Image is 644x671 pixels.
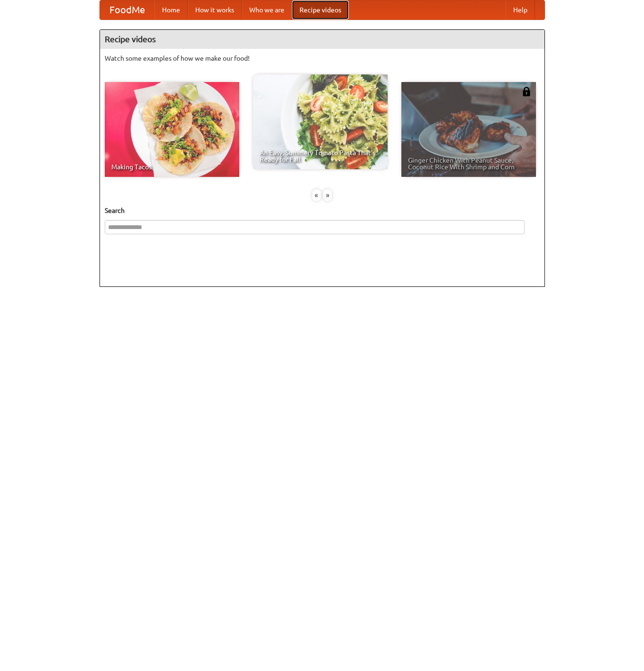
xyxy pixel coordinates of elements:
div: « [312,189,321,201]
a: An Easy, Summery Tomato Pasta That's Ready for Fall [253,74,388,169]
a: Recipe videos [292,0,349,19]
div: » [323,189,332,201]
h5: Search [105,206,540,215]
a: How it works [188,0,242,19]
a: FoodMe [100,0,154,19]
a: Making Tacos [105,82,239,177]
a: Help [506,0,535,19]
img: 483408.png [522,87,531,96]
p: Watch some examples of how we make our food! [105,54,540,63]
span: Making Tacos [111,164,233,170]
h4: Recipe videos [100,30,544,49]
a: Who we are [242,0,292,19]
a: Home [154,0,188,19]
span: An Easy, Summery Tomato Pasta That's Ready for Fall [260,149,381,163]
